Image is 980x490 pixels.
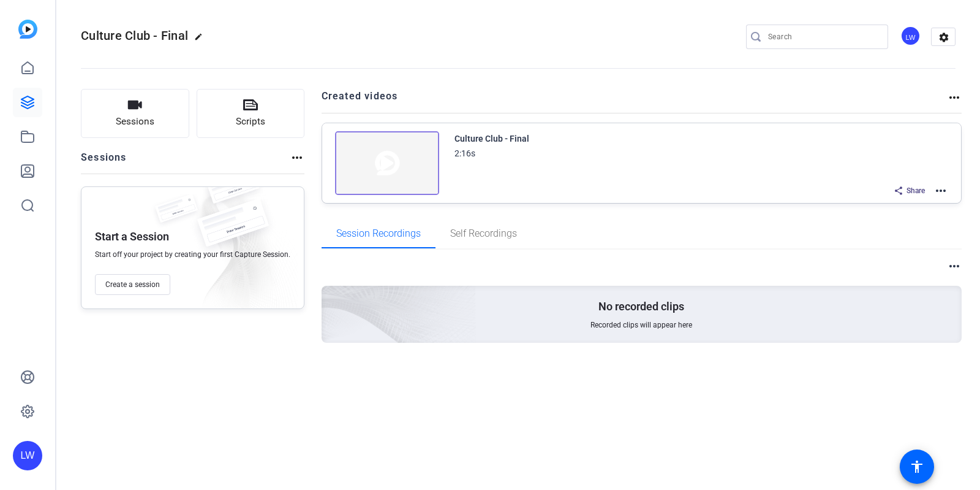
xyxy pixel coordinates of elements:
span: Session Recordings [336,229,421,239]
span: Create a session [105,280,160,289]
p: Start a Session [95,229,169,244]
img: fake-session.png [199,169,266,213]
mat-icon: accessibility [910,459,924,474]
mat-icon: edit [194,33,209,47]
span: Share [907,186,925,196]
mat-icon: more_horiz [947,90,962,105]
img: embarkstudio-empty-session.png [184,165,477,431]
h2: Created videos [322,89,948,113]
span: Scripts [236,115,265,129]
div: LW [13,441,42,470]
mat-icon: more_horiz [933,183,948,198]
img: Creator Project Thumbnail [335,131,439,195]
mat-icon: more_horiz [290,150,304,165]
h2: Sessions [81,150,127,174]
div: Culture Club - Final [454,131,529,146]
div: 2:16s [454,146,475,161]
button: Sessions [81,89,189,138]
img: fake-session.png [187,199,279,260]
input: Search [768,29,878,44]
span: Culture Club - Final [81,28,188,43]
button: Create a session [95,274,170,295]
img: fake-session.png [149,194,204,231]
mat-icon: settings [932,28,956,47]
span: Self Recordings [450,229,517,239]
mat-icon: more_horiz [947,259,962,274]
div: LW [900,26,921,46]
img: embarkstudio-empty-session.png [179,183,298,315]
p: No recorded clips [598,299,684,314]
button: Scripts [197,89,305,138]
span: Start off your project by creating your first Capture Session. [95,250,290,259]
span: Sessions [116,115,154,129]
img: blue-gradient.svg [18,20,37,39]
ngx-avatar: Lucy Warren [900,26,922,47]
span: Recorded clips will appear here [590,320,692,330]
